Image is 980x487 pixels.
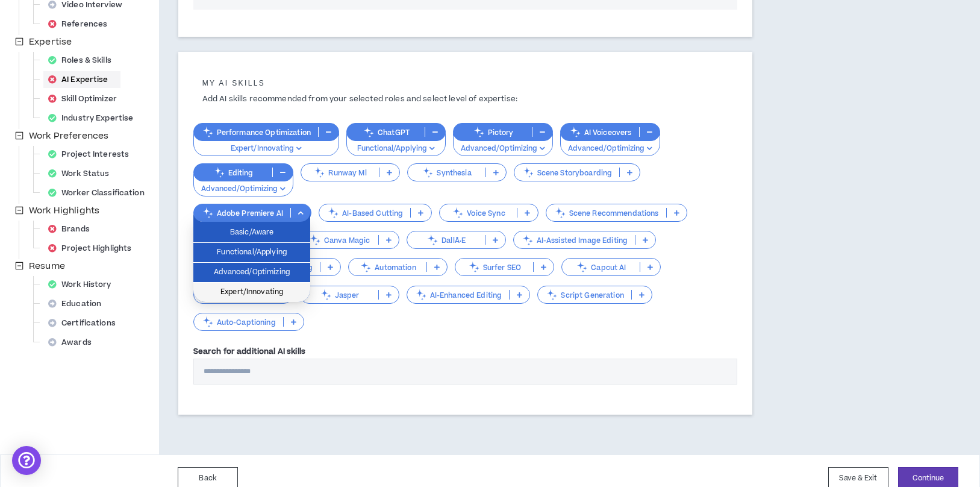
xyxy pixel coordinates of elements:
[194,168,272,177] p: Editing
[43,110,145,127] div: Industry Expertise
[193,79,737,87] h5: My AI skills
[194,318,283,327] p: Auto-Captioning
[43,146,141,163] div: Project Interests
[43,276,123,293] div: Work History
[201,184,286,195] p: Advanced/Optimizing
[514,168,620,177] p: Scene Storyboarding
[27,129,111,143] span: Work Preferences
[561,128,639,137] p: AI Voiceovers
[201,246,303,259] span: Functional/Applying
[546,209,666,218] p: Scene Recommendations
[43,334,104,351] div: Awards
[349,263,426,272] p: Automation
[193,346,305,357] label: Search for additional AI skills
[562,263,640,272] p: Capcut AI
[407,236,485,245] p: DallÂ·E
[407,291,510,300] p: AI-Enhanced Editing
[560,133,660,156] button: Advanced/Optimizing
[454,128,532,137] p: Pictory
[346,133,446,156] button: Functional/Applying
[201,226,303,239] span: Basic/Aware
[15,262,23,270] span: minus-square
[27,204,102,218] span: Work Highlights
[354,143,438,154] p: Functional/Applying
[43,221,102,237] div: Brands
[347,128,425,137] p: ChatGPT
[43,71,120,88] div: AI Expertise
[568,143,652,154] p: Advanced/Optimizing
[29,36,72,48] span: Expertise
[27,35,74,49] span: Expertise
[43,240,143,257] div: Project Highlights
[455,263,533,272] p: Surfer SEO
[201,266,303,279] span: Advanced/Optimizing
[461,143,545,154] p: Advanced/Optimizing
[538,291,631,300] p: Script Generation
[29,204,99,217] span: Work Highlights
[319,209,410,218] p: AI-Based Cutting
[193,133,339,156] button: Expert/Innovating
[408,168,485,177] p: Synthesia
[43,315,128,331] div: Certifications
[193,174,293,196] button: Advanced/Optimizing
[301,236,378,245] p: Canva Magic
[301,168,379,177] p: Runway Ml
[43,165,121,182] div: Work Status
[15,131,23,140] span: minus-square
[43,52,123,69] div: Roles & Skills
[15,206,23,215] span: minus-square
[201,143,331,154] p: Expert/Innovating
[43,90,129,107] div: Skill Optimizer
[15,37,23,46] span: minus-square
[194,209,290,218] p: Adobe Premiere AI
[12,446,41,475] div: Open Intercom Messenger
[43,16,119,33] div: References
[29,130,108,142] span: Work Preferences
[193,93,737,105] p: Add AI skills recommended from your selected roles and select level of expertise:
[43,295,113,312] div: Education
[27,259,67,274] span: Resume
[514,236,635,245] p: AI-Assisted Image Editing
[29,260,65,272] span: Resume
[440,209,517,218] p: Voice Sync
[453,133,553,156] button: Advanced/Optimizing
[43,184,157,201] div: Worker Classification
[201,286,303,299] span: Expert/Innovating
[194,128,318,137] p: Performance Optimization
[301,291,378,300] p: Jasper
